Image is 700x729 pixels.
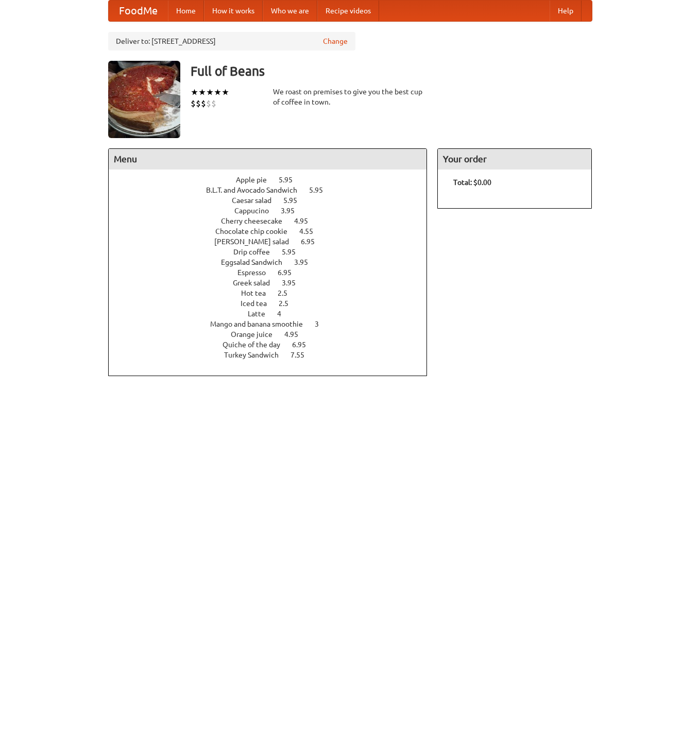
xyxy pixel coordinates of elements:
span: 5.95 [309,186,333,194]
span: 2.5 [279,299,299,308]
h4: Menu [109,149,427,169]
span: 6.95 [301,238,325,246]
a: Quiche of the day 6.95 [223,341,325,349]
li: ★ [191,87,198,98]
span: Latte [248,310,276,318]
span: 7.55 [291,351,315,359]
a: Cherry cheesecake 4.95 [221,217,327,225]
a: Hot tea 2.5 [241,289,306,297]
a: [PERSON_NAME] salad 6.95 [214,238,334,246]
a: Help [550,1,582,21]
a: Chocolate chip cookie 4.55 [215,227,332,235]
span: 3 [315,320,329,328]
li: ★ [214,87,221,98]
a: How it works [204,1,263,21]
a: FoodMe [109,1,168,21]
a: Drip coffee 5.95 [233,248,315,256]
li: $ [196,98,201,109]
b: Total: $0.00 [453,178,491,187]
span: 4.95 [284,330,309,338]
span: 4 [277,310,292,318]
span: Drip coffee [233,248,280,256]
a: Who we are [263,1,317,21]
li: $ [211,98,216,109]
span: Apple pie [236,176,277,184]
a: Eggsalad Sandwich 3.95 [221,258,327,266]
span: Caesar salad [232,196,282,205]
h3: Full of Beans [191,61,592,81]
span: B.L.T. and Avocado Sandwich [206,186,308,194]
li: ★ [221,87,229,98]
h4: Your order [438,149,591,169]
span: 5.95 [283,196,308,205]
span: 5.95 [282,248,306,256]
span: 3.95 [294,258,318,266]
li: ★ [198,87,206,98]
a: Turkey Sandwich 7.55 [224,351,323,359]
span: Orange juice [231,330,283,338]
span: Cappucino [234,207,279,215]
span: 5.95 [279,176,303,184]
a: Recipe videos [317,1,379,21]
span: Espresso [237,268,276,277]
a: Greek salad 3.95 [233,279,315,287]
li: $ [191,98,196,109]
a: Change [323,36,348,46]
div: Deliver to: [STREET_ADDRESS] [108,32,355,50]
span: Cherry cheesecake [221,217,293,225]
a: Apple pie 5.95 [236,176,312,184]
a: Cappucino 3.95 [234,207,314,215]
span: 6.95 [278,268,302,277]
span: Mango and banana smoothie [210,320,313,328]
a: Espresso 6.95 [237,268,311,277]
span: Chocolate chip cookie [215,227,298,235]
img: angular.jpg [108,61,180,138]
span: 6.95 [292,341,316,349]
span: Greek salad [233,279,280,287]
span: Iced tea [241,299,277,308]
span: [PERSON_NAME] salad [214,238,299,246]
a: Mango and banana smoothie 3 [210,320,338,328]
div: We roast on premises to give you the best cup of coffee in town. [273,87,428,107]
span: Quiche of the day [223,341,291,349]
span: 2.5 [278,289,298,297]
li: ★ [206,87,214,98]
span: 3.95 [282,279,306,287]
a: Home [168,1,204,21]
span: Hot tea [241,289,276,297]
span: Eggsalad Sandwich [221,258,293,266]
span: 4.95 [294,217,318,225]
a: Latte 4 [248,310,300,318]
span: 4.55 [299,227,323,235]
li: $ [206,98,211,109]
a: Orange juice 4.95 [231,330,317,338]
a: Caesar salad 5.95 [232,196,316,205]
span: Turkey Sandwich [224,351,289,359]
a: Iced tea 2.5 [241,299,308,308]
a: B.L.T. and Avocado Sandwich 5.95 [206,186,342,194]
li: $ [201,98,206,109]
span: 3.95 [281,207,305,215]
